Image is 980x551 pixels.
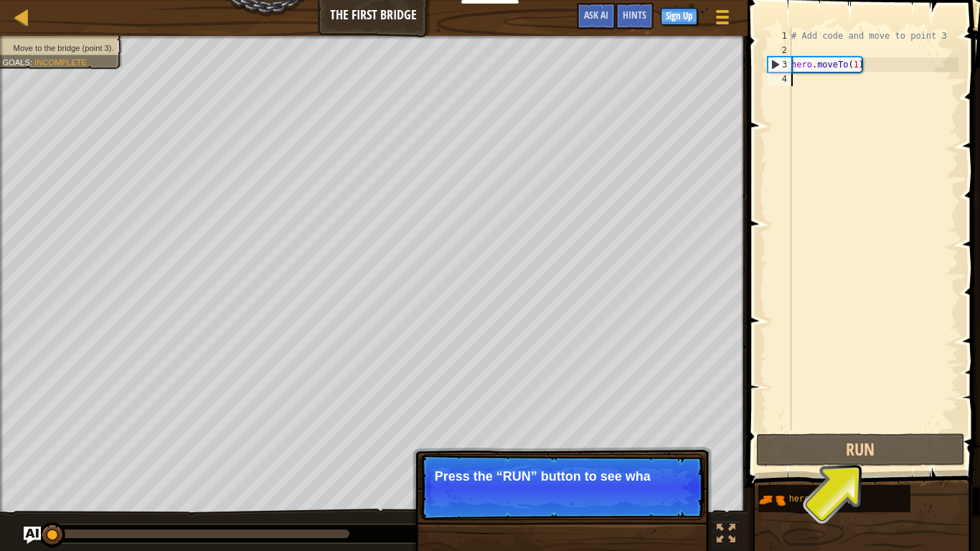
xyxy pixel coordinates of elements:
[768,72,791,86] div: 4
[768,57,791,72] div: 3
[758,486,786,514] img: portrait.png
[2,42,113,54] li: Move to the bridge (point 3).
[768,29,791,43] div: 1
[577,3,616,29] button: Ask AI
[2,57,30,67] span: Goals
[768,43,791,57] div: 2
[584,8,608,22] span: Ask AI
[712,521,740,550] button: Toggle fullscreen
[24,527,41,544] button: Ask AI
[14,43,114,52] span: Move to the bridge (point 3).
[756,433,965,466] button: Run
[661,8,697,25] button: Sign Up
[30,57,34,67] span: :
[789,494,862,504] span: hero.moveTo(n)
[623,8,646,22] span: Hints
[435,469,689,484] p: Press the “RUN” button to see wha
[34,57,87,67] span: Incomplete
[705,3,740,37] button: Show game menu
